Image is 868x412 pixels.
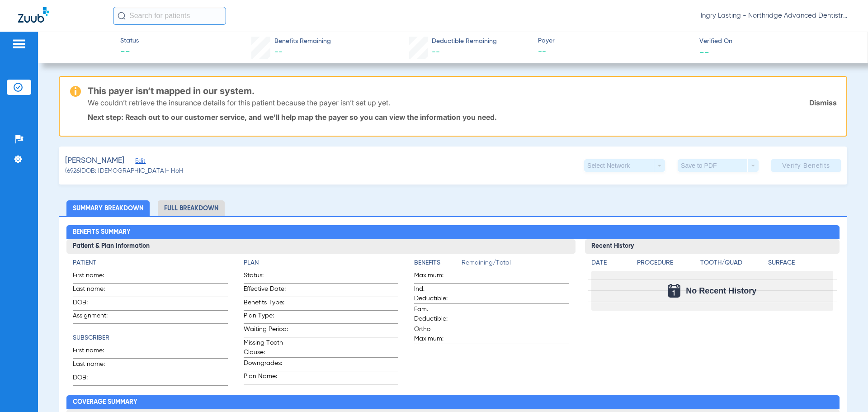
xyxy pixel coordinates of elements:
span: Remaining/Total [462,258,569,271]
span: DOB: [73,298,117,310]
p: We couldn’t retrieve the insurance details for this patient because the payer isn’t set up yet. [88,98,390,107]
span: -- [432,48,440,56]
img: Zuub Logo [18,7,49,23]
span: Last name: [73,360,117,372]
span: Status: [244,271,288,283]
app-breakdown-title: Tooth/Quad [700,258,765,271]
h4: Procedure [637,258,697,268]
span: Effective Date: [244,284,288,297]
span: Waiting Period: [244,325,288,337]
span: Plan Type: [244,311,288,323]
span: Missing Tooth Clause: [244,338,288,357]
span: Last name: [73,284,117,297]
span: Downgrades: [244,359,288,371]
span: DOB: [73,373,117,385]
app-breakdown-title: Surface [768,258,833,271]
span: Fam. Deductible: [414,305,458,324]
span: No Recent History [686,286,756,295]
span: Status [120,36,139,46]
h3: Recent History [585,239,840,254]
span: -- [120,46,139,59]
span: Edit [135,158,143,166]
span: [PERSON_NAME] [65,155,124,166]
input: Search for patients [113,7,226,25]
h4: Benefits [414,258,462,268]
h2: Benefits Summary [66,225,839,240]
span: Payer [538,36,692,46]
h4: Surface [768,258,833,268]
span: First name: [73,271,117,283]
a: Dismiss [809,98,837,107]
h4: Subscriber [73,333,227,343]
span: Ortho Maximum: [414,325,458,344]
span: (6926) DOB: [DEMOGRAPHIC_DATA] - HoH [65,166,184,176]
span: Benefits Type: [244,298,288,310]
span: Assignment: [73,311,117,323]
h4: Patient [73,258,227,268]
h4: Plan [244,258,398,268]
app-breakdown-title: Date [591,258,629,271]
span: First name: [73,346,117,358]
h4: Date [591,258,629,268]
h4: Tooth/Quad [700,258,765,268]
li: Summary Breakdown [66,200,150,216]
img: Search Icon [118,12,126,20]
img: Calendar [668,284,680,298]
span: Ingry Lasting - Northridge Advanced Dentistry [701,11,850,20]
span: Maximum: [414,271,458,283]
app-breakdown-title: Benefits [414,258,462,271]
span: -- [538,46,692,57]
app-breakdown-title: Procedure [637,258,697,271]
span: Plan Name: [244,372,288,384]
span: Ind. Deductible: [414,284,458,303]
li: Full Breakdown [158,200,225,216]
span: -- [274,48,283,56]
img: hamburger-icon [12,38,26,49]
span: Verified On [699,37,853,46]
h3: This payer isn’t mapped in our system. [88,86,837,95]
span: Deductible Remaining [432,37,497,46]
span: Benefits Remaining [274,37,331,46]
img: warning-icon [70,86,81,97]
span: -- [699,47,709,57]
h2: Coverage Summary [66,395,839,410]
h3: Patient & Plan Information [66,239,575,254]
p: Next step: Reach out to our customer service, and we’ll help map the payer so you can view the in... [88,113,837,122]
